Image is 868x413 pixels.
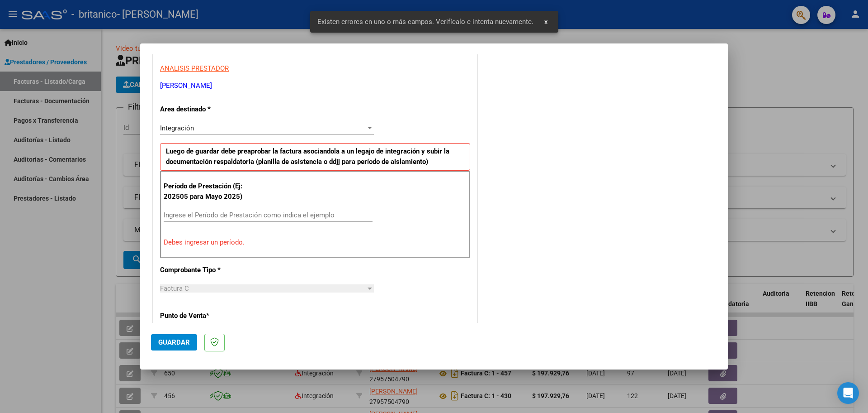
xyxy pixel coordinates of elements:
[537,14,555,30] button: x
[151,334,197,351] button: Guardar
[166,147,449,166] strong: Luego de guardar debe preaprobar la factura asociandola a un legajo de integración y subir la doc...
[837,382,859,404] div: Open Intercom Messenger
[160,64,229,72] span: ANALISIS PRESTADOR
[164,237,467,248] p: Debes ingresar un período.
[544,18,547,26] span: x
[160,311,253,321] p: Punto de Venta
[160,284,189,293] span: Factura C
[160,81,470,91] p: [PERSON_NAME]
[160,265,253,275] p: Comprobante Tipo *
[317,17,533,26] span: Existen errores en uno o más campos. Verifícalo e intenta nuevamente.
[160,104,253,115] p: Area destinado *
[160,124,194,132] span: Integración
[158,338,190,346] span: Guardar
[164,181,255,202] p: Período de Prestación (Ej: 202505 para Mayo 2025)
